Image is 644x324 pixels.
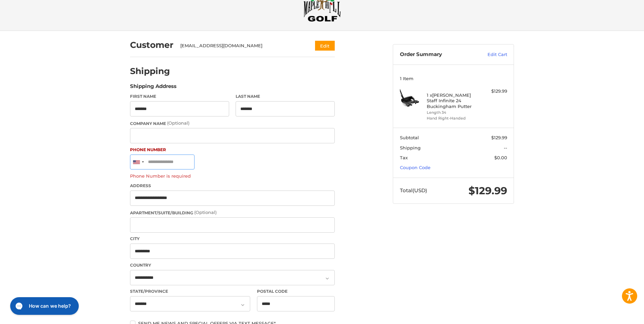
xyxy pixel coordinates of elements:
label: State/Province [130,288,250,294]
a: Edit Cart [473,51,507,58]
span: Total (USD) [400,187,427,194]
span: $129.99 [468,184,507,197]
li: Length 34 [427,110,479,115]
label: Company Name [130,120,335,127]
button: Edit [315,41,335,51]
label: Phone Number [130,147,335,153]
label: Address [130,183,335,189]
div: United States: +1 [130,155,146,169]
iframe: Gorgias live chat messenger [7,295,81,317]
li: Hand Right-Handed [427,115,479,121]
a: Coupon Code [400,165,430,170]
span: Shipping [400,145,421,150]
label: City [130,236,335,242]
span: Tax [400,155,408,160]
h3: Order Summary [400,51,473,58]
div: [EMAIL_ADDRESS][DOMAIN_NAME] [180,42,302,49]
legend: Shipping Address [130,83,177,93]
h2: Shipping [130,66,170,76]
label: Last Name [236,93,335,100]
h4: 1 x [PERSON_NAME] Staff Infinite 24 Buckingham Putter [427,92,479,109]
small: (Optional) [167,120,189,126]
div: $129.99 [480,88,507,95]
h2: Customer [130,40,173,50]
span: $0.00 [494,155,507,160]
h3: 1 Item [400,76,507,81]
label: Country [130,262,335,268]
span: -- [504,145,507,150]
span: $129.99 [491,135,507,140]
label: Postal Code [257,288,335,294]
label: Apartment/Suite/Building [130,209,335,216]
span: Subtotal [400,135,419,140]
small: (Optional) [194,210,217,215]
label: First Name [130,93,229,100]
label: Phone Number is required [130,173,335,179]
